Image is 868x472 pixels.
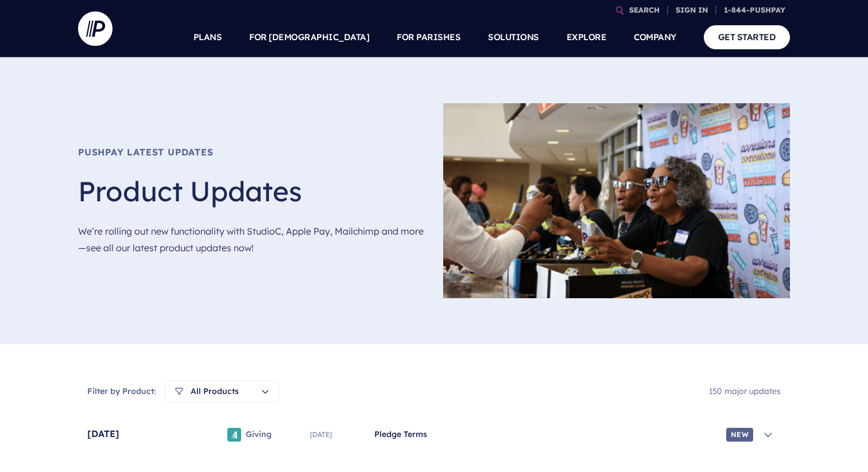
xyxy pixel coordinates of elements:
span: Filter by Product: [87,386,156,397]
a: GET STARTED [704,25,790,49]
p: We’re rolling out new functionality with StudioC, Apple Pay, Mailchimp and more—see all our lates... [78,223,425,256]
img: Wu8uyGq4QNLFeSviyBY32K.jpg [443,103,790,298]
span: [DATE] [310,431,365,438]
button: All Products [165,381,280,403]
a: SOLUTIONS [488,17,539,57]
a: EXPLORE [567,17,607,57]
a: COMPANY [634,17,676,57]
a: FOR PARISHES [397,17,460,57]
a: PLANS [193,17,222,57]
span: [DATE] [87,421,202,448]
span: New [726,428,753,442]
span: All Products [175,386,239,397]
span: Giving [246,429,272,440]
span: 150 major updates [709,386,781,396]
span: Pledge Terms [374,429,722,440]
h1: Product Updates [78,177,425,205]
span: Pushpay Latest Updates [78,145,425,159]
a: FOR [DEMOGRAPHIC_DATA] [249,17,369,57]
